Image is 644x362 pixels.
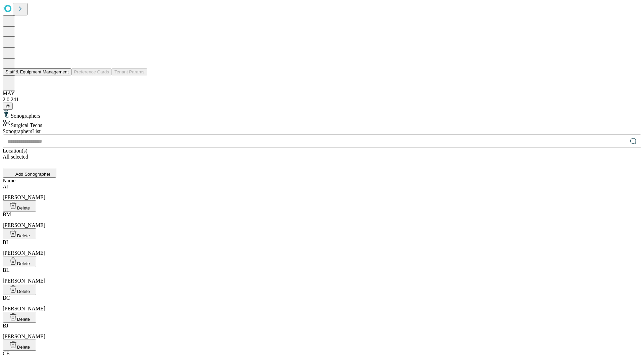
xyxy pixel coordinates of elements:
[3,228,36,239] button: Delete
[3,212,641,228] div: [PERSON_NAME]
[3,200,36,212] button: Delete
[71,68,112,75] button: Preference Cards
[3,323,8,328] span: BJ
[3,323,641,340] div: [PERSON_NAME]
[3,351,9,356] span: CE
[3,119,641,128] div: Surgical Techs
[3,184,641,200] div: [PERSON_NAME]
[17,233,30,238] span: Delete
[15,172,50,177] span: Add Sonographer
[3,295,641,312] div: [PERSON_NAME]
[3,256,36,267] button: Delete
[3,103,13,110] button: @
[17,205,30,210] span: Delete
[17,317,30,322] span: Delete
[5,104,10,109] span: @
[17,289,30,294] span: Delete
[3,239,8,245] span: BI
[3,312,36,323] button: Delete
[3,295,10,301] span: BC
[3,90,641,97] div: MAY
[3,68,71,75] button: Staff & Equipment Management
[3,148,28,154] span: Location(s)
[3,267,9,273] span: BL
[3,128,641,134] div: Sonographers List
[3,239,641,256] div: [PERSON_NAME]
[3,97,641,103] div: 2.0.241
[3,184,9,189] span: AJ
[3,178,641,184] div: Name
[3,212,11,217] span: BM
[3,284,36,295] button: Delete
[3,168,56,178] button: Add Sonographer
[112,68,147,75] button: Tenant Params
[17,345,30,350] span: Delete
[3,110,641,119] div: Sonographers
[3,340,36,351] button: Delete
[3,267,641,284] div: [PERSON_NAME]
[3,154,641,160] div: All selected
[17,261,30,266] span: Delete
